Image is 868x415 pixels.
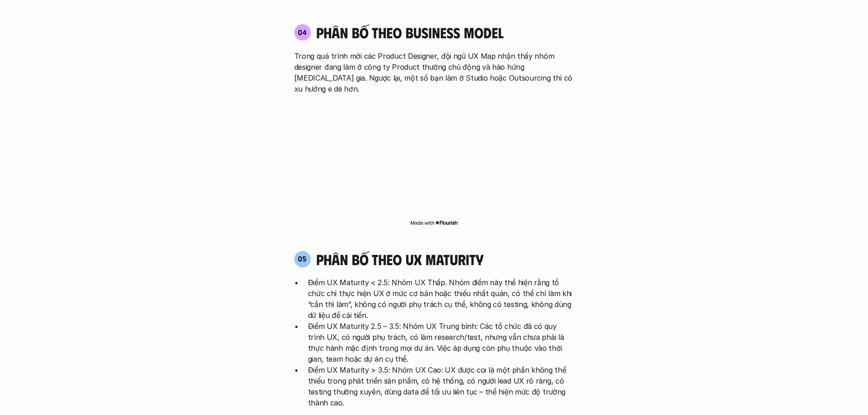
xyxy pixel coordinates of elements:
[308,321,574,364] p: Điểm UX Maturity 2.5 – 3.5: Nhóm UX Trung bình: Các tổ chức đã có quy trình UX, có người phụ trác...
[308,364,574,408] p: Điểm UX Maturity > 3.5: Nhóm UX Cao: UX được coi là một phần không thể thiếu trong phát triển sản...
[286,99,582,217] iframe: Interactive or visual content
[294,51,574,94] p: Trong quá trình mời các Product Designer, đội ngũ UX Map nhận thấy nhóm designer đang làm ở công ...
[316,251,483,268] h4: phân bố theo ux maturity
[298,255,307,262] p: 05
[316,24,503,41] h4: phân bố theo business model
[410,219,458,226] img: Made with Flourish
[298,29,307,36] p: 04
[308,277,574,321] p: Điểm UX Maturity < 2.5: Nhóm UX Thấp. Nhóm điểm này thể hiện rằng tổ chức chỉ thực hiện UX ở mức ...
